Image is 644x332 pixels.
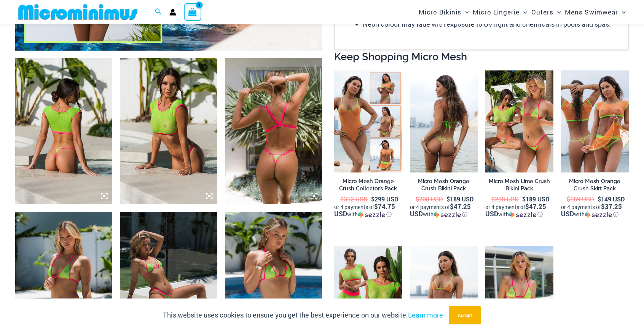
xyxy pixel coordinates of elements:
div: or 4 payments of$47.25 USDwithSezzle Click to learn more about Sezzle [410,203,478,218]
span: $47.25 USD [410,202,471,218]
a: Learn more [408,310,443,319]
a: View Shopping Cart, empty [184,3,201,21]
span: Menu Toggle [618,2,626,22]
a: Micro Mesh Orange Crush Collector’s Pack [334,178,402,195]
a: Micro Mesh Orange Crush Skirt Pack [561,178,629,195]
span: Micro Lingerie [473,2,520,22]
a: Skirt Pack OrangeMicro Mesh Orange Crush 366 Crop Top 511 Skirt 03Micro Mesh Orange Crush 366 Cro... [561,70,629,172]
a: Bikini Pack LimeMicro Mesh Lime Crush 366 Crop Top 456 Micro 05Micro Mesh Lime Crush 366 Crop Top... [485,70,553,172]
h2: Micro Mesh Orange Crush Skirt Pack [561,178,629,192]
button: Accept [449,306,481,324]
div: or 4 payments of with [334,203,402,218]
span: $ [446,195,450,203]
img: Sezzle [434,211,461,218]
span: $47.25 USD [485,202,546,218]
a: Search icon link [155,7,162,17]
bdi: 208 USD [416,195,443,203]
bdi: 149 USD [598,195,625,203]
img: Sezzle [358,211,385,218]
span: $ [416,195,419,203]
div: or 4 payments of$37.25 USDwithSezzle Click to learn more about Sezzle [561,203,629,218]
img: Skirt Pack Orange [561,70,629,172]
a: Collectors Pack OrangeMicro Mesh Orange Crush 801 One Piece 02Micro Mesh Orange Crush 801 One Pie... [334,70,402,172]
bdi: 189 USD [522,195,549,203]
img: Micro Mesh Lime Crush 801 One Piece [225,58,322,204]
a: Micro Mesh Orange Crush Bikini Pack [410,178,478,195]
span: $37.25 USD [561,202,622,218]
span: Menu Toggle [520,2,527,22]
div: or 4 payments of with [410,203,478,218]
img: Sezzle [509,211,536,218]
h2: Micro Mesh Lime Crush Bikini Pack [485,178,553,192]
li: Neon colour may fade with exposure to UV light and chemicals in pools and spas. [363,19,621,30]
h2: Keep Shopping Micro Mesh [334,50,629,63]
img: Micro Mesh Lime Crush 366 Crop Top 456 Micro [15,58,112,204]
img: Bikini Pack Lime [485,70,553,172]
img: Collectors Pack Orange [334,70,402,172]
img: MM SHOP LOGO FLAT [15,3,140,21]
bdi: 299 USD [371,195,398,203]
a: OutersMenu ToggleMenu Toggle [529,2,563,22]
span: Outers [531,2,553,22]
a: Micro LingerieMenu ToggleMenu Toggle [471,2,529,22]
bdi: 189 USD [446,195,473,203]
div: or 4 payments of with [485,203,553,218]
span: $ [522,195,526,203]
bdi: 159 USD [567,195,594,203]
a: Account icon link [169,9,176,16]
h2: Micro Mesh Orange Crush Collector’s Pack [334,178,402,192]
span: $ [567,195,570,203]
span: $74.75 USD [334,202,395,218]
a: Micro Mesh Lime Crush Bikini Pack [485,178,553,195]
span: Menu Toggle [553,2,561,22]
bdi: 208 USD [491,195,519,203]
span: $ [371,195,375,203]
h2: Micro Mesh Orange Crush Bikini Pack [410,178,478,192]
span: Mens Swimwear [565,2,618,22]
img: Micro Mesh Orange Crush 312 Tri Top 456 Micro 02 [410,70,478,172]
img: Sezzle [585,211,612,218]
div: or 4 payments of$47.25 USDwithSezzle Click to learn more about Sezzle [485,203,553,218]
span: $ [598,195,601,203]
nav: Site Navigation [416,1,629,23]
img: Micro Mesh Lime Crush 366 Crop Top 456 Micro [120,58,217,204]
a: Mens SwimwearMenu ToggleMenu Toggle [563,2,628,22]
div: or 4 payments of$74.75 USDwithSezzle Click to learn more about Sezzle [334,203,402,218]
a: Micro BikinisMenu ToggleMenu Toggle [417,2,471,22]
bdi: 352 USD [340,195,368,203]
span: Micro Bikinis [419,2,461,22]
a: Bikini Pack OrangeMicro Mesh Orange Crush 312 Tri Top 456 Micro 02Micro Mesh Orange Crush 312 Tri... [410,70,478,172]
div: or 4 payments of with [561,203,629,218]
p: This website uses cookies to ensure you get the best experience on our website. [163,310,443,321]
span: Menu Toggle [461,2,469,22]
span: $ [340,195,344,203]
span: $ [491,195,495,203]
